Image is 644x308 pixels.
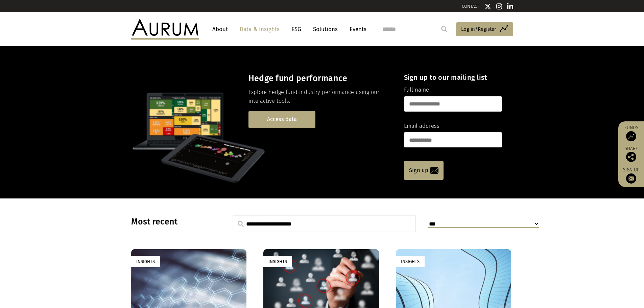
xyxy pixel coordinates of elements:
span: Log in/Register [461,25,496,33]
a: Solutions [310,23,341,35]
img: Share this post [626,152,636,162]
label: Full name [404,86,429,94]
a: ESG [288,23,305,35]
a: Funds [622,125,641,141]
img: Instagram icon [496,3,502,10]
a: About [209,23,231,35]
img: Twitter icon [484,3,491,10]
input: Submit [437,22,451,36]
div: Insights [396,256,425,267]
div: Insights [131,256,160,267]
a: Sign up [622,167,641,184]
img: search.svg [238,221,244,227]
a: CONTACT [462,4,479,9]
img: Aurum [131,19,199,39]
h4: Sign up to our mailing list [404,73,502,81]
a: Sign up [404,161,444,180]
h3: Most recent [131,217,216,227]
img: Access Funds [626,131,636,141]
p: Explore hedge fund industry performance using our interactive tools. [248,88,392,106]
a: Data & Insights [236,23,283,35]
label: Email address [404,122,439,131]
a: Log in/Register [456,22,513,37]
h3: Hedge fund performance [248,73,392,84]
img: Sign up to our newsletter [626,173,636,184]
img: email-icon [430,167,438,174]
a: Access data [248,111,315,128]
div: Share [622,146,641,162]
a: Events [346,23,366,35]
img: Linkedin icon [507,3,513,10]
div: Insights [263,256,292,267]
